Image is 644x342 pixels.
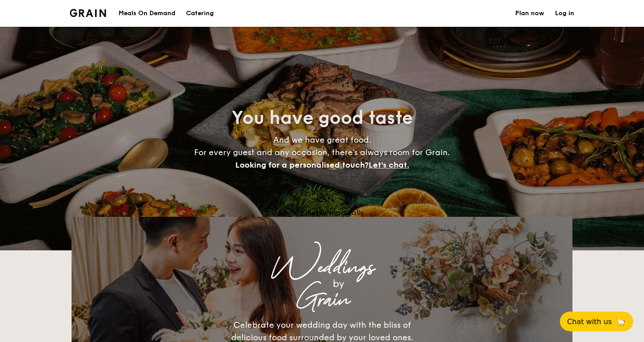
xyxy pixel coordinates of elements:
[615,317,626,327] span: 🦙
[150,292,494,308] div: Grain
[70,9,106,17] a: Logotype
[567,317,612,326] span: Chat with us
[150,260,494,276] div: Weddings
[72,208,572,217] div: Loading menus magically...
[369,160,409,170] span: Let's chat.
[70,9,106,17] img: Grain
[560,312,633,331] button: Chat with us🦙
[183,276,494,292] div: by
